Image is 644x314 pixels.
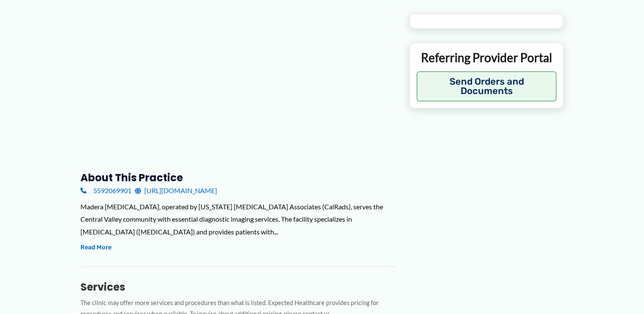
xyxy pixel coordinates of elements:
button: Read More [80,243,112,253]
h3: Services [80,280,396,294]
h3: About this practice [80,171,396,184]
a: [URL][DOMAIN_NAME] [135,184,217,197]
button: Send Orders and Documents [417,71,557,101]
p: Referring Provider Portal [417,50,557,65]
div: Madera [MEDICAL_DATA], operated by [US_STATE] [MEDICAL_DATA] Associates (CalRads), serves the Cen... [80,200,396,238]
a: 5592069901 [80,184,132,197]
